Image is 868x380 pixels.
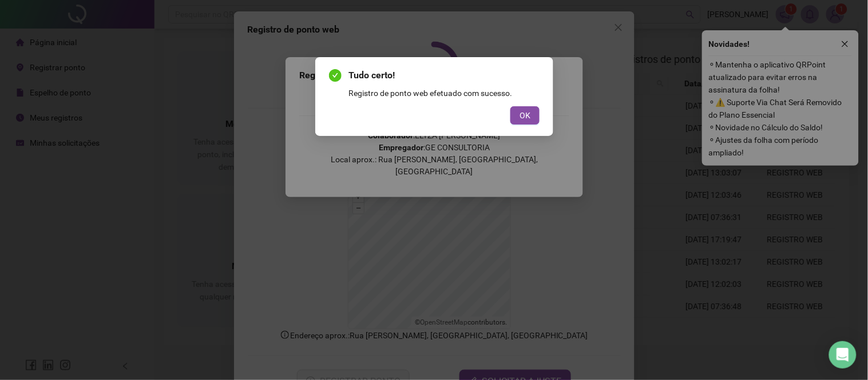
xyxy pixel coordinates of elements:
div: Open Intercom Messenger [829,341,857,369]
button: OK [510,106,540,125]
span: Tudo certo! [348,69,540,82]
div: Registro de ponto web efetuado com sucesso. [348,87,540,99]
span: check-circle [329,69,342,82]
span: OK [520,109,530,122]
